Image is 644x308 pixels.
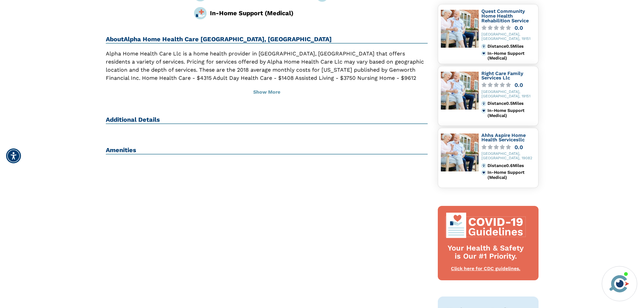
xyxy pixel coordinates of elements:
[487,101,535,106] div: Distance 0.5 Miles
[515,145,523,150] div: 0.0
[515,82,523,88] div: 0.0
[445,244,527,261] div: Your Health & Safety is Our #1 Priority.
[481,170,486,175] img: primary.svg
[481,108,486,113] img: primary.svg
[481,32,535,41] div: [GEOGRAPHIC_DATA], [GEOGRAPHIC_DATA], 19151
[106,50,428,90] p: Alpha Home Health Care Llc is a home health provider in [GEOGRAPHIC_DATA], [GEOGRAPHIC_DATA] that...
[510,170,637,262] iframe: iframe
[481,152,535,161] div: [GEOGRAPHIC_DATA], [GEOGRAPHIC_DATA], 19082
[6,148,21,163] div: Accessibility Menu
[487,51,535,61] div: In-Home Support (Medical)
[481,71,523,81] a: Right Care Family Services Llc
[608,272,631,295] img: avatar
[106,146,428,155] h2: Amenities
[106,85,428,100] button: Show More
[481,8,529,23] a: Quest Community Home Health Rehabilition Service
[487,163,535,168] div: Distance 0.6 Miles
[487,108,535,118] div: In-Home Support (Medical)
[481,145,535,150] a: 0.0
[481,90,535,99] div: [GEOGRAPHIC_DATA], [GEOGRAPHIC_DATA], 19151
[210,8,306,18] div: In-Home Support (Medical)
[445,213,527,238] img: covid-top-default.svg
[481,25,535,30] a: 0.0
[481,163,486,168] img: distance.svg
[481,51,486,56] img: primary.svg
[487,44,535,49] div: Distance 0.5 Miles
[481,133,526,143] a: Ahhs Aspire Home Health Servicesllc
[106,116,428,124] h2: Additional Details
[481,101,486,106] img: distance.svg
[515,25,523,30] div: 0.0
[481,44,486,49] img: distance.svg
[487,170,535,180] div: In-Home Support (Medical)
[445,265,527,272] div: Click here for CDC guidelines.
[106,35,428,44] h2: About Alpha Home Health Care [GEOGRAPHIC_DATA], [GEOGRAPHIC_DATA]
[481,82,535,88] a: 0.0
